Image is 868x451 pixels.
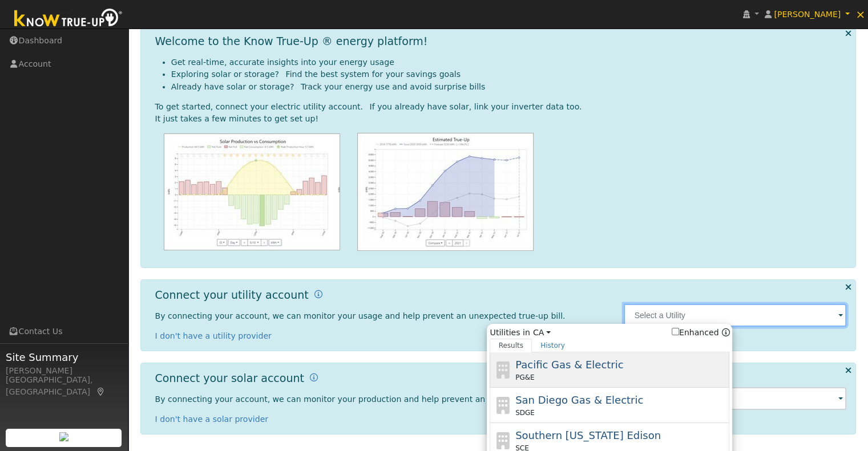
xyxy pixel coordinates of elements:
a: History [532,339,574,352]
a: I don't have a utility provider [155,331,272,340]
span: Southern [US_STATE] Edison [515,429,661,441]
input: Select an Inverter [624,387,846,410]
img: retrieve [59,432,68,441]
h1: Welcome to the Know True-Up ® energy platform! [155,35,428,48]
li: Already have solar or storage? Track your energy use and avoid surprise bills [171,81,847,93]
span: Show enhanced providers [672,327,730,339]
a: Enhanced Providers [721,328,729,337]
span: Pacific Gas & Electric [515,359,623,371]
span: Site Summary [6,350,122,365]
div: It just takes a few minutes to get set up! [155,113,847,125]
a: Map [96,387,106,396]
h1: Connect your utility account [155,289,309,302]
div: [PERSON_NAME] [6,365,122,377]
div: [GEOGRAPHIC_DATA], [GEOGRAPHIC_DATA] [6,374,122,398]
span: By connecting your account, we can monitor your usage and help prevent an unexpected true-up bill. [155,311,566,320]
input: Enhanced [672,328,679,335]
div: To get started, connect your electric utility account. If you already have solar, link your inver... [155,101,847,113]
a: CA [533,327,551,339]
span: PG&E [515,372,534,383]
label: Enhanced [672,327,719,339]
span: Utilities in [490,327,729,339]
input: Select a Utility [624,304,846,327]
span: × [855,7,865,21]
li: Exploring solar or storage? Find the best system for your savings goals [171,68,847,80]
h1: Connect your solar account [155,372,304,385]
span: By connecting your account, we can monitor your production and help prevent an unexpected true-up... [155,395,584,404]
span: San Diego Gas & Electric [515,394,643,406]
img: Know True-Up [9,6,128,32]
span: SDGE [515,408,535,418]
a: I don't have a solar provider [155,415,269,424]
a: Results [490,339,532,352]
span: [PERSON_NAME] [774,10,841,19]
li: Get real-time, accurate insights into your energy usage [171,56,847,68]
